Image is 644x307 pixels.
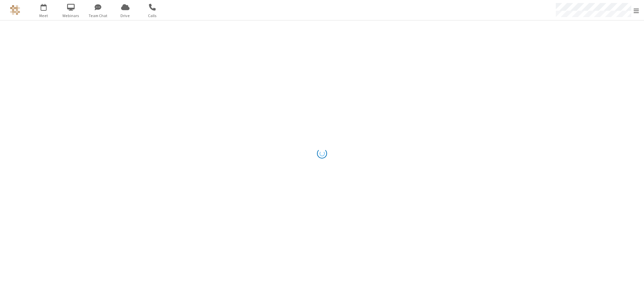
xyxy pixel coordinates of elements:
[140,13,165,19] span: Calls
[10,5,20,15] img: QA Selenium DO NOT DELETE OR CHANGE
[86,13,111,19] span: Team Chat
[113,13,138,19] span: Drive
[58,13,84,19] span: Webinars
[31,13,56,19] span: Meet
